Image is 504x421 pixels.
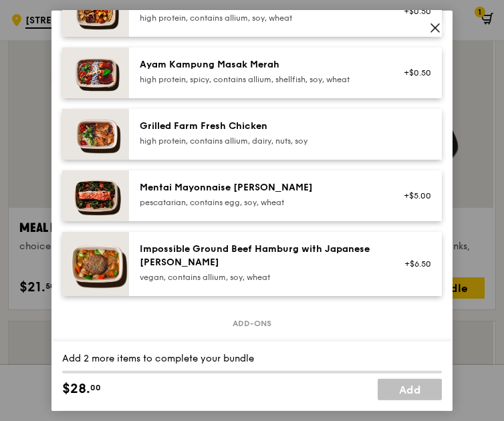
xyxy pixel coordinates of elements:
[140,136,380,146] div: high protein, contains allium, dairy, nuts, soy
[140,272,380,283] div: vegan, contains allium, soy, wheat
[62,47,129,98] img: daily_normal_Ayam_Kampung_Masak_Merah_Horizontal_.jpg
[396,6,431,17] div: +$0.50
[140,197,380,208] div: pescatarian, contains egg, soy, wheat
[396,259,431,269] div: +$6.50
[140,181,380,194] div: Mentai Mayonnaise [PERSON_NAME]
[227,318,277,329] span: Add-ons
[140,74,380,85] div: high protein, spicy, contains allium, shellfish, soy, wheat
[378,378,442,400] a: Add
[396,190,431,201] div: +$5.00
[62,170,129,221] img: daily_normal_Mentai-Mayonnaise-Aburi-Salmon-HORZ.jpg
[140,120,380,133] div: Grilled Farm Fresh Chicken
[62,378,90,398] span: $28.
[140,58,380,72] div: Ayam Kampung Masak Merah
[62,232,129,296] img: daily_normal_HORZ-Impossible-Hamburg-With-Japanese-Curry.jpg
[396,67,431,78] div: +$0.50
[140,243,380,269] div: Impossible Ground Beef Hamburg with Japanese [PERSON_NAME]
[62,352,442,365] div: Add 2 more items to complete your bundle
[62,109,129,160] img: daily_normal_HORZ-Grilled-Farm-Fresh-Chicken.jpg
[90,382,101,392] span: 00
[140,13,380,23] div: high protein, contains allium, soy, wheat
[62,339,442,353] div: Choose up to 10 items (optional)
